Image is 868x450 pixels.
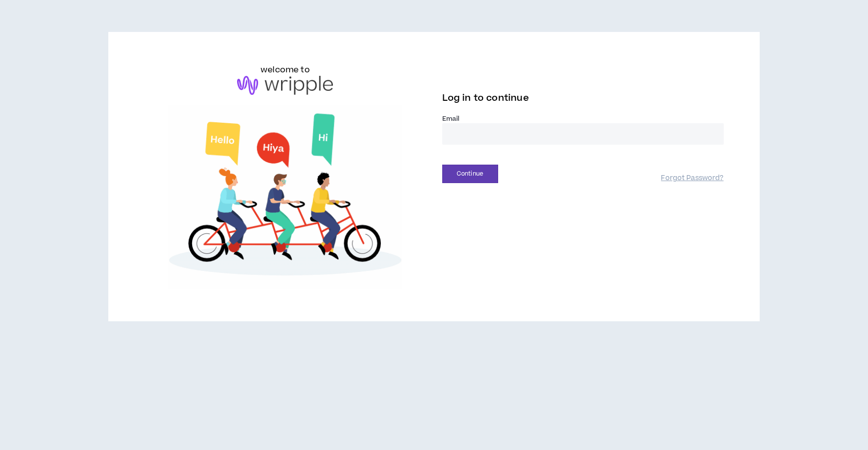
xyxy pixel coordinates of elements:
[442,114,724,123] label: Email
[442,165,498,183] button: Continue
[261,64,310,76] h6: welcome to
[442,92,529,104] span: Log in to continue
[144,105,426,290] img: Welcome to Wripple
[237,76,333,95] img: logo-brand.png
[661,174,723,183] a: Forgot Password?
